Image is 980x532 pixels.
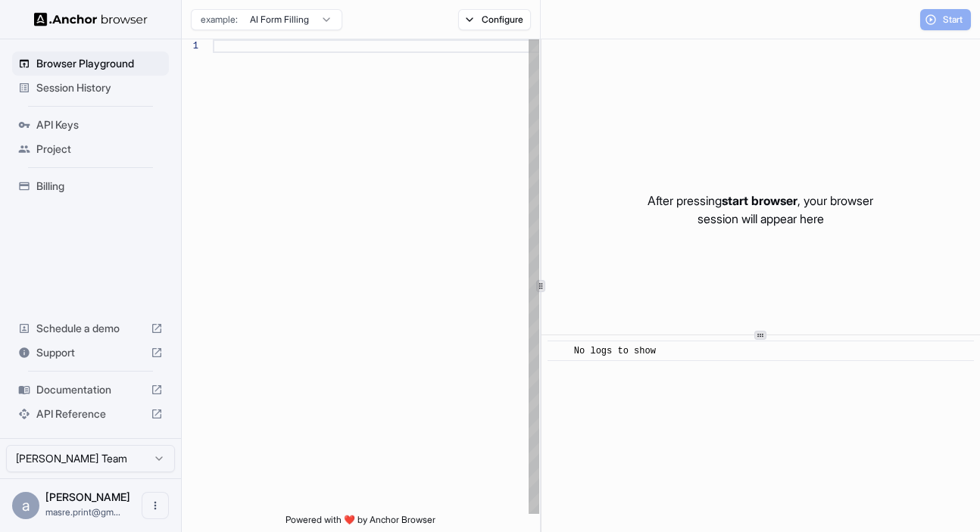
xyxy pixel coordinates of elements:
[201,14,238,26] span: example:
[574,346,656,356] span: No logs to show
[34,12,148,26] img: Anchor Logo
[36,117,163,132] span: API Keys
[36,80,163,95] span: Session History
[36,406,145,422] span: API Reference
[648,191,873,228] p: After pressing , your browser session will appear here
[36,382,145,397] span: Documentation
[36,56,163,71] span: Browser Playground
[12,492,39,519] div: a
[722,193,797,208] span: start browser
[12,378,169,402] div: Documentation
[12,113,169,137] div: API Keys
[45,490,130,503] span: ali masri
[182,39,198,53] div: 1
[12,316,169,341] div: Schedule a demo
[36,179,163,194] span: Billing
[142,492,169,519] button: Open menu
[555,344,563,359] span: ​
[12,402,169,426] div: API Reference
[45,506,120,518] span: masre.print@gmail.com
[12,341,169,365] div: Support
[286,514,435,532] span: Powered with ❤️ by Anchor Browser
[36,345,145,360] span: Support
[36,142,163,157] span: Project
[12,76,169,100] div: Session History
[458,9,532,30] button: Configure
[12,137,169,161] div: Project
[12,51,169,76] div: Browser Playground
[12,174,169,198] div: Billing
[36,321,145,336] span: Schedule a demo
